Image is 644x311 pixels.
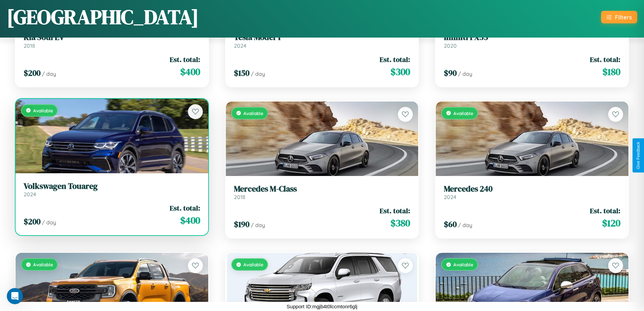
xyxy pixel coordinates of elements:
[602,216,620,230] span: $ 120
[234,67,249,79] span: $ 150
[24,191,36,198] span: 2024
[234,42,246,49] span: 2024
[24,42,35,49] span: 2018
[7,3,199,31] h1: [GEOGRAPHIC_DATA]
[390,216,410,230] span: $ 380
[180,65,200,79] span: $ 400
[636,142,641,169] div: Give Feedback
[24,181,200,191] h3: Volkswagen Touareg
[33,108,53,113] span: Available
[590,206,620,216] span: Est. total:
[251,222,265,228] span: / day
[24,67,41,79] span: $ 200
[590,54,620,64] span: Est. total:
[42,219,56,226] span: / day
[234,184,410,201] a: Mercedes M-Class2018
[170,203,200,213] span: Est. total:
[380,54,410,64] span: Est. total:
[24,32,200,49] a: Kia Soul EV2018
[444,42,457,49] span: 2020
[42,70,56,77] span: / day
[243,110,263,116] span: Available
[444,194,456,200] span: 2024
[458,222,472,228] span: / day
[180,214,200,227] span: $ 400
[7,288,23,304] iframe: Intercom live chat
[170,54,200,64] span: Est. total:
[444,219,457,230] span: $ 60
[444,67,457,79] span: $ 90
[444,184,620,201] a: Mercedes 2402024
[444,32,620,42] h3: Infiniti FX35
[453,262,473,267] span: Available
[601,11,637,23] button: Filters
[234,184,410,194] h3: Mercedes M-Class
[24,216,41,227] span: $ 200
[380,206,410,216] span: Est. total:
[251,70,265,77] span: / day
[615,14,632,21] div: Filters
[24,181,200,198] a: Volkswagen Touareg2024
[453,110,473,116] span: Available
[234,194,245,200] span: 2018
[243,262,263,267] span: Available
[33,262,53,267] span: Available
[390,65,410,79] span: $ 300
[444,184,620,194] h3: Mercedes 240
[234,219,249,230] span: $ 190
[287,302,357,311] p: Support ID: mgjb4t0lccmtonr6glj
[458,70,472,77] span: / day
[24,32,200,42] h3: Kia Soul EV
[444,32,620,49] a: Infiniti FX352020
[234,32,410,42] h3: Tesla Model Y
[234,32,410,49] a: Tesla Model Y2024
[602,65,620,79] span: $ 180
